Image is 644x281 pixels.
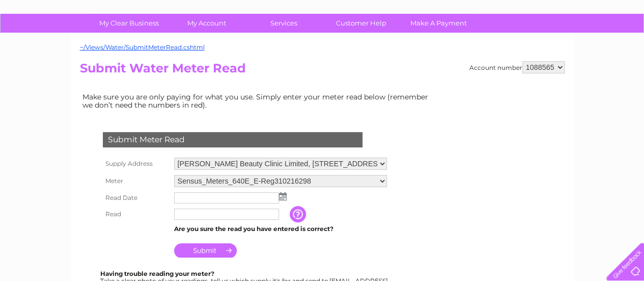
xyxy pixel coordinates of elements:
[82,6,563,49] div: Clear Business is a trading name of Verastar Limited (registered in [GEOGRAPHIC_DATA] No. 3667643...
[80,61,565,81] h2: Submit Water Meter Read
[22,27,74,58] img: logo.png
[610,43,634,51] a: Log out
[80,43,205,51] a: ~/Views/Water/SubmitMeterRead.cshtml
[80,90,436,112] td: Make sure you are only paying for what you use. Simply enter your meter read below (remember we d...
[174,243,237,258] input: Submit
[319,14,403,33] a: Customer Help
[100,172,172,190] th: Meter
[172,222,389,236] td: Are you sure the read you have entered is correct?
[87,14,171,33] a: My Clear Business
[103,132,362,147] div: Submit Meter Read
[490,43,513,51] a: Energy
[465,43,484,51] a: Water
[100,190,172,206] th: Read Date
[519,43,549,51] a: Telecoms
[100,206,172,222] th: Read
[555,43,570,51] a: Blog
[290,206,308,222] input: Information
[576,43,601,51] a: Contact
[100,270,214,277] b: Having trouble reading your meter?
[279,192,287,200] img: ...
[469,61,565,73] div: Account number
[242,14,326,33] a: Services
[452,5,522,18] a: 0333 014 3131
[100,155,172,172] th: Supply Address
[164,14,248,33] a: My Account
[397,14,481,33] a: Make A Payment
